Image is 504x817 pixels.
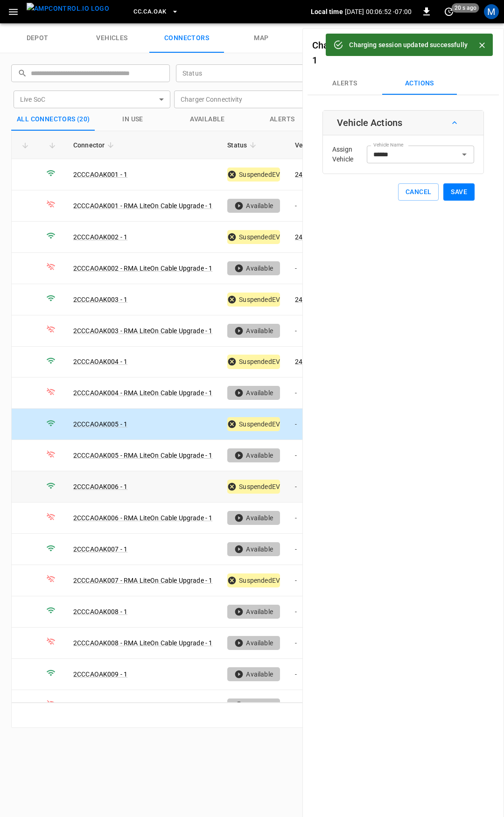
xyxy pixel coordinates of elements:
div: Available [227,698,280,712]
td: - [287,190,337,222]
div: SuspendedEV [227,355,280,369]
td: - [287,409,337,440]
button: Cancel [398,183,439,201]
a: 2CCCAOAK008 - 1 [73,608,127,615]
p: Assign Vehicle [332,145,367,164]
td: - [287,659,337,690]
td: - [287,596,337,628]
a: 240452 [295,233,318,241]
a: vehicles [75,23,149,53]
a: 2CCCAOAK009 - RMA LiteOn Cable Upgrade - 1 [73,702,212,709]
button: Close [475,38,489,52]
span: CC.CA.OAK [133,7,166,17]
h6: Vehicle Actions [337,115,402,130]
button: Save [443,183,475,201]
a: 2CCCAOAK002 - 1 [73,233,127,241]
div: Available [227,636,280,650]
a: 2CCCAOAK004 - 1 [73,358,127,365]
a: 2CCCAOAK005 - 1 [73,420,127,428]
p: [DATE] 00:06:52 -07:00 [345,7,412,16]
div: SuspendedEV [227,293,280,307]
div: SuspendedEV [227,168,280,182]
a: Charger 2CCCAOAK005 [312,40,413,51]
div: Available [227,324,280,338]
td: - [287,471,337,503]
button: Actions [382,72,457,95]
button: CC.CA.OAK [130,3,182,21]
img: ampcontrol.io logo [27,3,109,14]
span: Vehicle [295,140,330,151]
button: Available [170,108,245,131]
button: Alerts [245,108,320,131]
span: Status [227,140,259,151]
a: 2CCCAOAK006 - 1 [73,483,127,490]
a: 2CCCAOAK003 - RMA LiteOn Cable Upgrade - 1 [73,327,212,335]
div: Available [227,448,280,462]
a: 2CCCAOAK002 - RMA LiteOn Cable Upgrade - 1 [73,265,212,272]
a: 2CCCAOAK009 - 1 [73,670,127,678]
a: 2CCCAOAK008 - RMA LiteOn Cable Upgrade - 1 [73,639,212,647]
a: 2CCCAOAK001 - RMA LiteOn Cable Upgrade - 1 [73,202,212,209]
div: SuspendedEV [227,230,280,244]
td: - [287,440,337,471]
button: set refresh interval [441,4,456,19]
a: 2CCCAOAK004 - RMA LiteOn Cable Upgrade - 1 [73,389,212,397]
a: connectors [149,23,224,53]
a: 240451 [295,358,318,365]
div: profile-icon [484,4,499,19]
td: - [287,534,337,565]
td: - [287,628,337,659]
td: - [287,690,337,721]
a: 2CCCAOAK001 - 1 [73,171,127,178]
button: Open [458,148,471,161]
span: Connector [73,140,117,151]
span: 20 s ago [452,3,479,13]
button: Alerts [308,72,382,95]
button: All Connectors (20) [11,108,96,131]
div: Available [227,199,280,213]
a: 2CCCAOAK003 - 1 [73,296,127,303]
a: 2CCCAOAK007 - RMA LiteOn Cable Upgrade - 1 [73,577,212,584]
div: Charging session updated successfully [349,36,468,53]
td: - [287,565,337,596]
label: Vehicle Name [373,141,403,149]
div: Available [227,667,280,681]
div: Available [227,605,280,619]
td: - [287,315,337,347]
a: 2CCCAOAK006 - RMA LiteOn Cable Upgrade - 1 [73,514,212,522]
div: Available [227,511,280,525]
a: 240448 [295,296,318,303]
td: - [287,377,337,409]
h6: - [312,38,464,68]
p: Local time [311,7,343,16]
div: SuspendedEV [227,480,280,494]
a: 2CCCAOAK007 - 1 [73,545,127,553]
a: 2CCCAOAK005 - RMA LiteOn Cable Upgrade - 1 [73,452,212,459]
a: 240454 [295,171,318,178]
div: Connectors submenus tabs [308,72,499,95]
button: in use [96,108,170,131]
td: - [287,253,337,284]
div: Available [227,386,280,400]
td: - [287,503,337,534]
div: SuspendedEV [227,573,280,587]
div: SuspendedEV [227,417,280,431]
a: map [224,23,299,53]
div: Available [227,261,280,275]
div: Available [227,542,280,556]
